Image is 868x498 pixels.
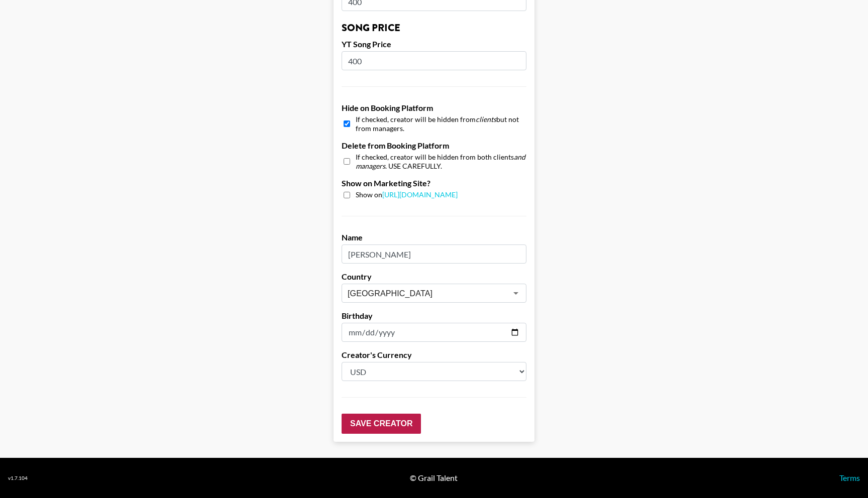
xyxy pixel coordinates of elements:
em: and managers [356,153,525,170]
label: Hide on Booking Platform [342,103,526,113]
div: v 1.7.104 [8,475,28,481]
label: Delete from Booking Platform [342,141,526,151]
label: Name [342,232,526,242]
label: Show on Marketing Site? [342,178,526,188]
div: © Grail Talent [410,473,458,483]
button: Open [509,286,523,300]
label: Creator's Currency [342,350,526,360]
h3: Song Price [342,23,526,33]
span: Show on [356,190,458,200]
span: If checked, creator will be hidden from both clients . USE CAREFULLY. [356,153,526,170]
a: [URL][DOMAIN_NAME] [382,190,458,199]
input: Save Creator [342,414,421,434]
label: YT Song Price [342,39,526,49]
a: Terms [839,473,860,482]
label: Country [342,272,526,282]
label: Birthday [342,311,526,321]
em: clients [476,115,496,123]
span: If checked, creator will be hidden from but not from managers. [356,115,526,133]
